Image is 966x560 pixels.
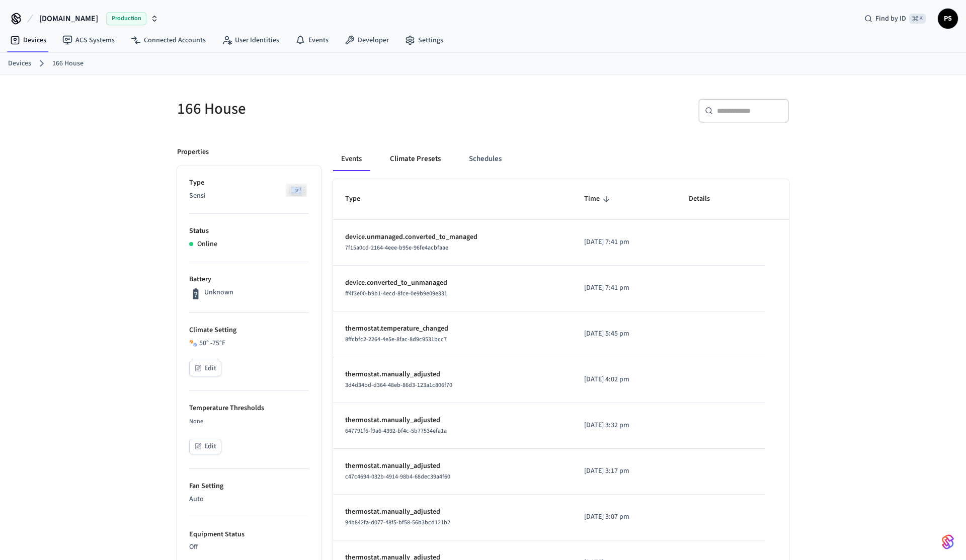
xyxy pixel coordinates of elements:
span: Details [689,191,723,207]
a: Devices [8,58,31,69]
p: Online [197,239,217,250]
p: device.converted_to_unmanaged [345,278,560,288]
a: Connected Accounts [123,31,214,49]
p: Status [189,226,309,236]
p: device.unmanaged.converted_to_managed [345,232,560,243]
p: [DATE] 7:41 pm [584,283,665,293]
img: Sensi Smart Thermostat (White) [284,178,309,203]
span: ff4f3e00-b9b1-4ecd-8fce-0e9b9e09e331 [345,289,447,298]
p: [DATE] 7:41 pm [584,237,665,248]
p: Battery [189,274,309,285]
p: Fan Setting [189,481,309,492]
a: 166 House [52,58,84,69]
a: User Identities [214,31,287,49]
p: Equipment Status [189,529,309,540]
p: Auto [189,494,309,505]
button: Events [333,147,370,171]
button: Edit [189,361,221,376]
p: thermostat.manually_adjusted [345,507,560,517]
a: Events [287,31,337,49]
span: Type [345,191,373,207]
button: Edit [189,439,221,454]
h5: 166 House [177,99,477,119]
p: [DATE] 4:02 pm [584,374,665,385]
p: thermostat.temperature_changed [345,324,560,334]
p: Properties [177,147,209,157]
p: thermostat.manually_adjusted [345,415,560,426]
span: Time [584,191,613,207]
span: ⌘ K [909,14,926,24]
a: Settings [397,31,451,49]
p: Sensi [189,191,309,201]
p: Off [189,542,309,552]
p: Climate Setting [189,325,309,336]
p: Temperature Thresholds [189,403,309,414]
button: PS [938,9,958,29]
button: Climate Presets [382,147,449,171]
span: PS [939,10,957,28]
span: Production [106,12,146,25]
a: Developer [337,31,397,49]
span: 8ffcbfc2-2264-4e5e-8fac-8d9c9531bcc7 [345,335,447,344]
p: [DATE] 3:32 pm [584,420,665,431]
img: Heat Cool [189,339,197,347]
div: Find by ID⌘ K [856,10,934,28]
p: [DATE] 3:07 pm [584,512,665,522]
p: Unknown [204,287,233,298]
a: ACS Systems [54,31,123,49]
span: c47c4694-032b-4914-98b4-68dec39a4f60 [345,472,450,481]
button: Schedules [461,147,510,171]
a: Devices [2,31,54,49]
div: 50 ° - 75 °F [189,338,309,349]
p: [DATE] 3:17 pm [584,466,665,476]
span: 7f15a0cd-2164-4eee-b95e-96fe4acbfaae [345,244,448,252]
span: None [189,417,203,426]
span: 3d4d34bd-d364-48eb-86d3-123a1c806f70 [345,381,452,389]
span: 647791f6-f9a6-4392-bf4c-5b77534efa1a [345,427,447,435]
span: 94b842fa-d077-48f5-bf58-56b3bcd121b2 [345,518,450,527]
p: Type [189,178,309,188]
p: thermostat.manually_adjusted [345,369,560,380]
span: Find by ID [875,14,906,24]
img: SeamLogoGradient.69752ec5.svg [942,534,954,550]
p: [DATE] 5:45 pm [584,329,665,339]
p: thermostat.manually_adjusted [345,461,560,471]
span: [DOMAIN_NAME] [39,13,98,25]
